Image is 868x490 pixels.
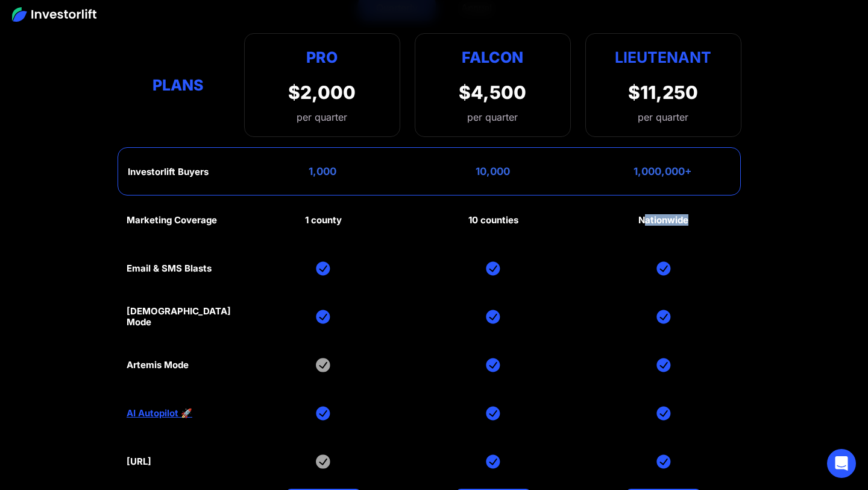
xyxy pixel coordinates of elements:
[467,110,518,124] div: per quarter
[309,165,336,177] div: 1,000
[827,449,856,478] div: Open Intercom Messenger
[127,360,189,371] div: Artemis Mode
[468,215,518,226] div: 10 counties
[288,81,356,103] div: $2,000
[288,110,356,124] div: per quarter
[462,46,523,69] div: Falcon
[638,110,688,124] div: per quarter
[127,306,231,328] div: [DEMOGRAPHIC_DATA] Mode
[127,408,192,419] a: AI Autopilot 🚀
[476,165,510,177] div: 10,000
[127,73,230,97] div: Plans
[127,215,217,226] div: Marketing Coverage
[127,263,212,274] div: Email & SMS Blasts
[288,46,356,69] div: Pro
[634,165,692,177] div: 1,000,000+
[638,215,688,226] div: Nationwide
[127,456,151,467] div: [URL]
[459,81,526,103] div: $4,500
[128,167,209,177] div: Investorlift Buyers
[615,48,711,66] strong: Lieutenant
[305,215,342,226] div: 1 county
[628,81,698,103] div: $11,250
